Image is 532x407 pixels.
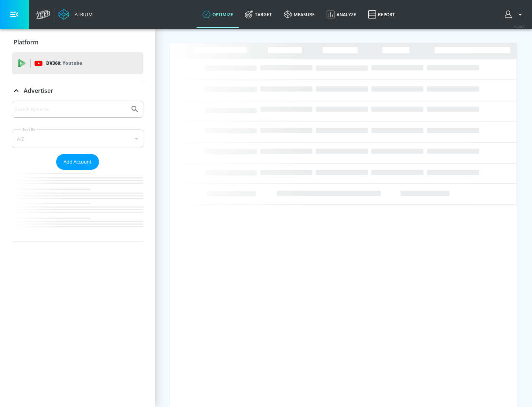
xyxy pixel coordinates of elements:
[12,101,143,242] div: Advertiser
[72,11,93,18] div: Atrium
[239,1,278,28] a: Target
[514,24,525,28] span: v 4.28.0
[197,1,239,28] a: optimize
[12,129,143,148] div: A-Z
[14,38,38,46] p: Platform
[12,80,143,101] div: Advertiser
[56,154,99,170] button: Add Account
[46,59,82,67] p: DV360:
[62,59,82,67] p: Youtube
[12,52,143,74] div: DV360: Youtube
[12,170,143,242] nav: list of Advertiser
[278,1,321,28] a: measure
[58,9,93,20] a: Atrium
[321,1,362,28] a: Analyze
[12,32,143,53] div: Platform
[24,87,53,95] p: Advertiser
[21,127,37,132] label: Sort By
[64,158,92,166] span: Add Account
[15,104,127,114] input: Search by name
[362,1,401,28] a: Report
